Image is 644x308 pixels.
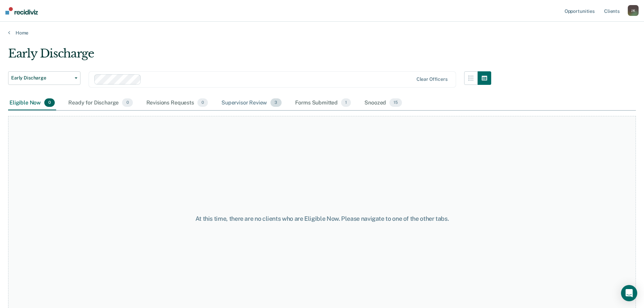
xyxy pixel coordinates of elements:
[197,98,208,107] span: 0
[294,96,353,111] div: Forms Submitted1
[389,98,402,107] span: 15
[628,5,639,16] div: J K
[165,215,479,222] div: At this time, there are no clients who are Eligible Now. Please navigate to one of the other tabs.
[363,96,403,111] div: Snoozed15
[122,98,133,107] span: 0
[8,30,636,36] a: Home
[67,96,134,111] div: Ready for Discharge0
[5,7,38,15] img: Recidiviz
[416,76,448,82] div: Clear officers
[341,98,351,107] span: 1
[145,96,209,111] div: Revisions Requests0
[8,71,80,85] button: Early Discharge
[44,98,55,107] span: 0
[621,285,637,301] div: Open Intercom Messenger
[270,98,281,107] span: 3
[8,47,491,66] div: Early Discharge
[628,5,639,16] button: JK
[11,75,72,81] span: Early Discharge
[220,96,283,111] div: Supervisor Review3
[8,96,56,111] div: Eligible Now0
